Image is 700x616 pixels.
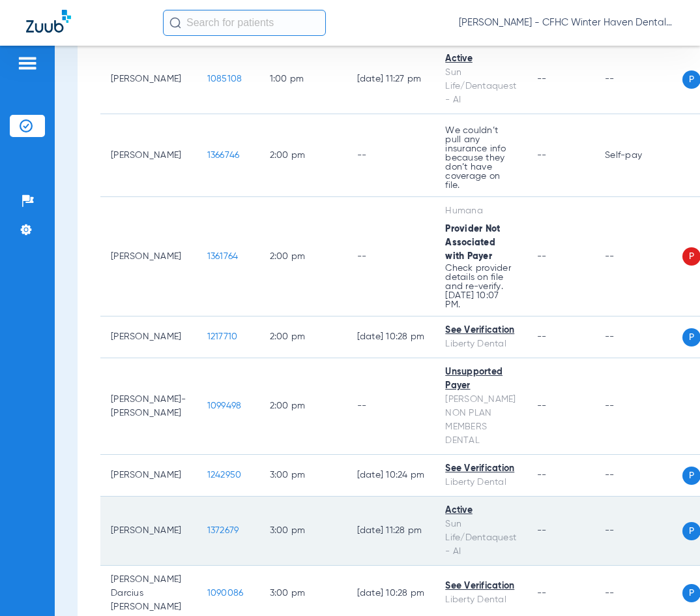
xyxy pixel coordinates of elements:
span: -- [537,151,547,160]
div: Unsupported Payer [445,365,516,393]
span: 1242950 [207,470,242,480]
td: 1:00 PM [259,45,347,114]
td: -- [347,114,435,197]
p: Check provider details on file and re-verify. [DATE] 10:07 PM. [445,264,516,309]
span: Provider Not Associated with Payer [445,224,500,261]
td: -- [594,316,682,358]
span: 1217710 [207,332,238,341]
div: Sun Life/Dentaquest - AI [445,66,516,107]
span: -- [537,401,547,410]
td: [DATE] 11:27 PM [347,45,435,114]
img: Search Icon [169,17,181,29]
td: [PERSON_NAME] [100,497,197,566]
div: Liberty Dental [445,593,516,607]
span: -- [537,470,547,480]
span: [PERSON_NAME] - CFHC Winter Haven Dental [459,16,674,29]
td: [DATE] 10:28 PM [347,316,435,358]
td: 3:00 PM [259,455,347,497]
td: Self-pay [594,114,682,197]
span: -- [537,526,547,535]
td: [PERSON_NAME] [100,114,197,197]
div: See Verification [445,324,516,337]
span: 1090086 [207,589,244,598]
td: 2:00 PM [259,197,347,316]
input: Search for patients [163,10,326,36]
td: -- [347,358,435,455]
td: [DATE] 11:28 PM [347,497,435,566]
td: -- [594,197,682,316]
iframe: Chat Widget [635,553,700,616]
p: We couldn’t pull any insurance info because they don’t have coverage on file. [445,126,516,190]
td: 2:00 PM [259,114,347,197]
span: -- [537,74,547,84]
div: Liberty Dental [445,337,516,351]
td: 2:00 PM [259,316,347,358]
td: -- [594,45,682,114]
div: Active [445,504,516,517]
span: 1099498 [207,401,242,410]
div: See Verification [445,462,516,476]
span: -- [537,589,547,598]
div: Humana [445,204,516,218]
td: [PERSON_NAME] [100,455,197,497]
td: -- [594,497,682,566]
img: hamburger-icon [17,55,38,71]
div: Sun Life/Dentaquest - AI [445,517,516,559]
td: [PERSON_NAME]- [PERSON_NAME] [100,358,197,455]
td: [DATE] 10:24 PM [347,455,435,497]
div: [PERSON_NAME] NON PLAN MEMBERS DENTAL [445,393,516,448]
img: Zuub Logo [26,10,71,33]
div: See Verification [445,579,516,593]
span: -- [537,332,547,341]
td: [PERSON_NAME] [100,316,197,358]
span: 1366746 [207,151,240,160]
td: [PERSON_NAME] [100,197,197,316]
span: -- [537,252,547,261]
td: -- [347,197,435,316]
td: [PERSON_NAME] [100,45,197,114]
div: Active [445,52,516,66]
span: 1361764 [207,252,239,261]
td: -- [594,358,682,455]
td: -- [594,455,682,497]
span: 1372679 [207,526,239,535]
td: 3:00 PM [259,497,347,566]
td: 2:00 PM [259,358,347,455]
div: Liberty Dental [445,476,516,489]
span: 1085108 [207,74,242,84]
